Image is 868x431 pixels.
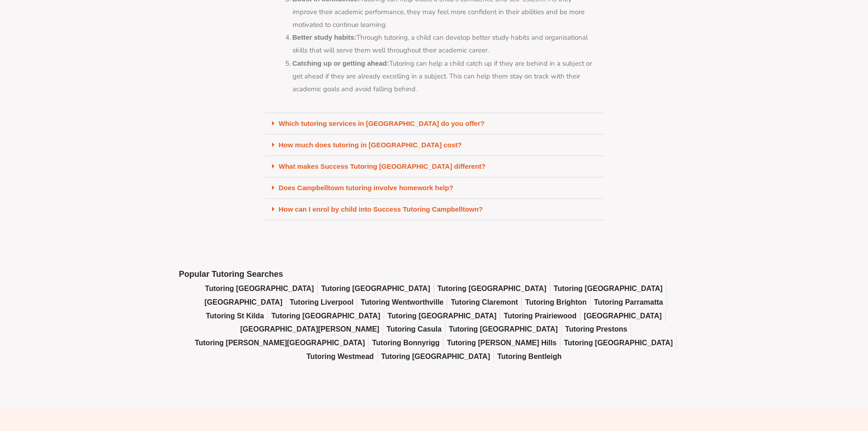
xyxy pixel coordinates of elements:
[205,282,314,296] a: Tutoring [GEOGRAPHIC_DATA]
[594,296,663,309] a: Tutoring Parramatta
[564,336,673,350] a: Tutoring [GEOGRAPHIC_DATA]
[240,322,379,336] a: [GEOGRAPHIC_DATA][PERSON_NAME]
[293,57,596,96] li: Tutoring can help a child catch up if they are behind in a subject or get ahead if they are alrea...
[716,328,868,431] iframe: Chat Widget
[504,309,577,323] a: Tutoring Prairiewood
[307,350,374,363] a: Tutoring Westmead
[554,282,663,296] a: Tutoring [GEOGRAPHIC_DATA]
[279,205,483,213] a: How can I enrol by child into Success Tutoring Campbelltown?
[279,162,486,170] a: What makes Success Tutoring [GEOGRAPHIC_DATA] different?
[293,59,390,67] b: Catching up or getting ahead:
[265,113,603,135] div: Which tutoring services in [GEOGRAPHIC_DATA] do you offer?
[265,199,603,220] div: How can I enrol by child into Success Tutoring Campbelltown?
[372,336,440,350] a: Tutoring Bonnyrigg
[525,296,587,309] a: Tutoring Brighton
[386,322,442,336] a: Tutoring Casula
[179,269,689,280] h2: Popular Tutoring Searches
[279,141,462,149] a: How much does tutoring in [GEOGRAPHIC_DATA] cost?
[447,336,557,350] a: Tutoring [PERSON_NAME] Hills
[265,177,603,199] div: Does Campbelltown tutoring involve homework help?
[584,309,662,323] a: [GEOGRAPHIC_DATA]
[279,119,485,127] a: Which tutoring services in [GEOGRAPHIC_DATA] do you offer?
[449,322,558,336] a: Tutoring [GEOGRAPHIC_DATA]
[565,322,627,336] a: Tutoring Prestons
[497,350,561,363] a: Tutoring Bentleigh
[321,282,430,296] a: Tutoring [GEOGRAPHIC_DATA]
[451,296,518,309] a: Tutoring Claremont
[381,350,490,363] a: Tutoring [GEOGRAPHIC_DATA]
[437,282,546,296] a: Tutoring [GEOGRAPHIC_DATA]
[271,309,380,323] a: Tutoring [GEOGRAPHIC_DATA]
[265,135,603,156] div: How much does tutoring in [GEOGRAPHIC_DATA] cost?
[388,309,497,323] a: Tutoring [GEOGRAPHIC_DATA]
[290,296,354,309] a: Tutoring Liverpool
[206,309,264,323] a: Tutoring St Kilda
[195,336,365,350] a: Tutoring [PERSON_NAME][GEOGRAPHIC_DATA]
[293,33,357,41] b: Better study habits:
[279,184,453,192] a: Does Campbelltown tutoring involve homework help?
[265,156,603,177] div: What makes Success Tutoring [GEOGRAPHIC_DATA] different?
[361,296,444,309] a: Tutoring Wentworthville
[293,31,596,57] li: Through tutoring, a child can develop better study habits and organisational skills that will ser...
[205,296,282,309] a: [GEOGRAPHIC_DATA]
